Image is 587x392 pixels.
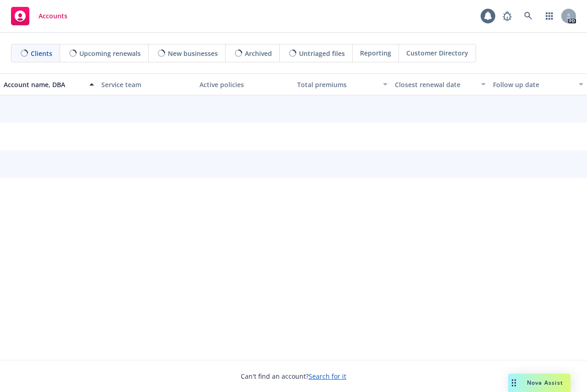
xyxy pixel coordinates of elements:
[7,3,71,29] a: Accounts
[498,7,516,25] a: Report a Bug
[293,73,391,95] button: Total premiums
[98,73,195,95] button: Service team
[508,374,520,392] div: Drag to move
[101,80,192,89] div: Service team
[395,80,475,89] div: Closest renewal date
[4,80,84,89] div: Account name, DBA
[168,49,218,58] span: New businesses
[309,372,346,381] a: Search for it
[406,48,468,58] span: Customer Directory
[199,80,290,89] div: Active policies
[79,49,141,58] span: Upcoming renewals
[527,379,563,386] span: Nova Assist
[39,12,67,20] span: Accounts
[299,49,345,58] span: Untriaged files
[360,48,391,58] span: Reporting
[241,371,346,381] span: Can't find an account?
[297,80,377,89] div: Total premiums
[519,7,537,25] a: Search
[508,374,570,392] button: Nova Assist
[391,73,489,95] button: Closest renewal date
[540,7,559,25] a: Switch app
[196,73,293,95] button: Active policies
[489,73,587,95] button: Follow up date
[31,49,52,58] span: Clients
[493,80,573,89] div: Follow up date
[245,49,272,58] span: Archived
